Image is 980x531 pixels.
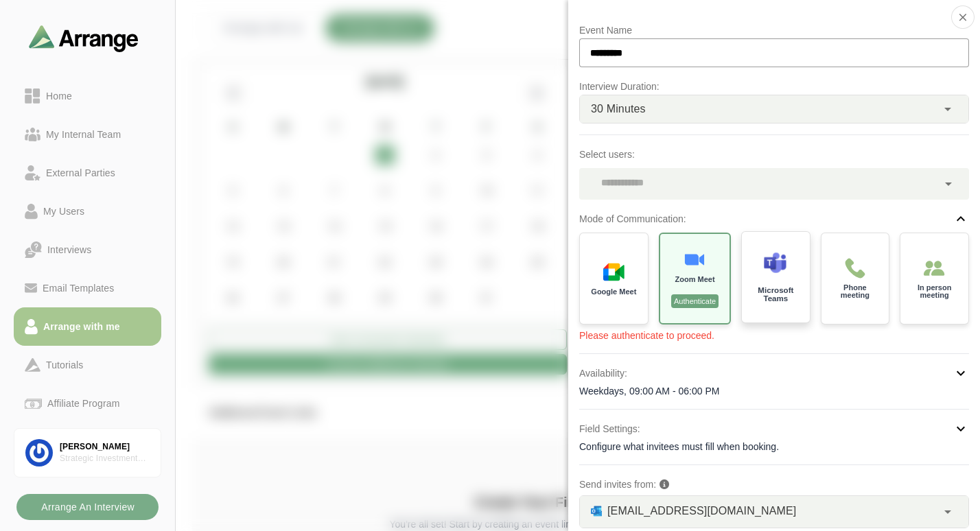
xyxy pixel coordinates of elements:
a: My Users [14,192,161,231]
div: [PERSON_NAME] [60,441,150,453]
p: Select users: [579,146,969,163]
div: Email Templates [37,280,119,296]
a: My Internal Team [14,115,161,154]
img: Microsoft Teams [764,252,786,274]
img: Zoom Meet [684,249,705,270]
div: Interviews [42,241,97,258]
div: Strategic Investment Group [60,453,150,464]
div: External Parties [40,165,121,181]
div: My Users [38,203,90,220]
a: Email Templates [14,269,161,307]
div: Affiliate Program [42,395,125,412]
span: 30 Minutes [591,100,646,118]
p: Phone meeting [832,284,878,299]
p: Field Settings: [579,421,640,437]
img: Google Meet [603,261,624,282]
div: Arrange with me [38,318,126,335]
div: Weekdays, 09:00 AM - 06:00 PM [579,384,969,398]
p: Microsoft Teams [751,287,800,303]
img: GRAPH [591,506,602,517]
img: IIn person [924,258,944,279]
img: arrangeai-name-small-logo.4d2b8aee.svg [29,25,139,51]
p: Interview Duration: [579,78,969,95]
a: Home [14,77,161,115]
a: External Parties [14,154,161,192]
b: Arrange An Interview [40,494,135,520]
a: Tutorials [14,346,161,384]
span: [EMAIL_ADDRESS][DOMAIN_NAME] [607,502,796,520]
div: Tutorials [40,357,89,373]
p: Google Meet [591,288,636,296]
img: Phone meeting [845,258,865,279]
a: Affiliate Program [14,384,161,423]
p: Authenticate [671,294,719,308]
div: Configure what invitees must fill when booking. [579,440,969,453]
button: Arrange An Interview [16,494,159,520]
p: Send invites from: [579,476,969,493]
div: Home [40,88,78,104]
p: Availability: [579,365,627,381]
p: In person meeting [911,284,957,299]
p: Please authenticate to proceed. [579,329,969,342]
p: Zoom Meet [675,276,714,283]
div: My Internal Team [40,126,126,143]
a: [PERSON_NAME]Strategic Investment Group [14,428,161,477]
p: Event Name [579,22,969,38]
a: Interviews [14,231,161,269]
p: Mode of Communication: [579,211,686,227]
a: Arrange with me [14,307,161,346]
